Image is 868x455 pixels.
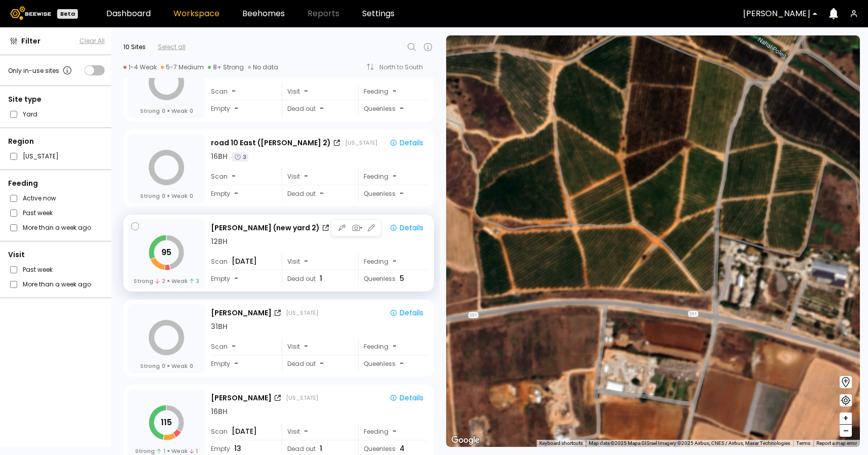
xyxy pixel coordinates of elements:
[8,178,105,189] div: Feeding
[190,362,193,370] span: 0
[282,253,351,270] div: Visit
[358,355,427,372] div: Queenless
[8,94,105,105] div: Site type
[208,63,244,71] div: 8+ Strong
[232,152,248,161] div: 3
[282,423,351,440] div: Visit
[8,250,105,260] div: Visit
[234,188,238,199] span: -
[840,425,852,437] button: –
[379,64,430,70] div: North to South
[211,355,275,372] div: Empty
[362,10,395,18] a: Settings
[161,246,171,258] tspan: 95
[158,43,186,52] div: Select all
[393,256,398,267] div: -
[449,434,482,447] a: Open this area in Google Maps (opens a new window)
[190,277,199,285] span: 3
[234,443,241,454] span: 13
[234,103,238,114] span: -
[393,86,398,97] div: -
[23,109,37,119] label: Yard
[23,151,59,161] label: [US_STATE]
[8,136,105,147] div: Region
[358,100,427,117] div: Queenless
[23,193,56,203] label: Active now
[190,107,193,115] span: 0
[211,270,275,287] div: Empty
[79,36,105,46] button: Clear All
[211,236,228,247] div: 12 BH
[190,192,193,200] span: 0
[796,440,810,446] a: Terms
[211,83,275,100] div: Scan
[393,341,398,352] div: -
[358,168,427,185] div: Feeding
[286,309,318,317] div: [US_STATE]
[211,253,275,270] div: Scan
[242,10,285,18] a: Beehomes
[320,188,324,199] span: -
[161,417,172,428] tspan: 115
[135,447,198,455] div: Strong Weak
[232,426,257,437] span: [DATE]
[173,10,220,18] a: Workspace
[843,412,849,425] span: +
[23,222,91,233] label: More than a week ago
[286,394,318,402] div: [US_STATE]
[211,151,228,162] div: 16 BH
[282,83,351,100] div: Visit
[211,423,275,440] div: Scan
[155,277,165,285] span: 2
[21,36,40,47] span: Filter
[106,10,151,18] a: Dashboard
[211,308,272,318] div: [PERSON_NAME]
[140,107,193,115] div: Strong Weak
[23,279,91,289] label: More than a week ago
[358,423,427,440] div: Feeding
[389,223,423,232] div: Details
[320,103,324,114] span: -
[23,264,53,275] label: Past week
[589,440,790,446] span: Map data ©2025 Mapa GISrael Imagery ©2025 Airbus, CNES / Airbus, Maxar Technologies
[211,185,275,202] div: Empty
[234,358,238,369] span: -
[234,273,238,284] span: -
[211,168,275,185] div: Scan
[304,341,308,352] span: -
[211,406,228,417] div: 16 BH
[304,171,308,182] span: -
[400,188,404,199] span: -
[162,362,165,370] span: 0
[282,270,351,287] div: Dead out
[358,83,427,100] div: Feeding
[211,338,275,355] div: Scan
[162,107,165,115] span: 0
[389,138,423,147] div: Details
[282,185,351,202] div: Dead out
[393,426,398,437] div: -
[400,358,404,369] span: -
[304,426,308,437] span: -
[140,362,193,370] div: Strong Weak
[123,63,157,71] div: 1-4 Weak
[211,393,272,403] div: [PERSON_NAME]
[400,103,404,114] span: -
[385,221,427,234] button: Details
[393,171,398,182] div: -
[282,355,351,372] div: Dead out
[400,273,404,284] span: 5
[389,308,423,317] div: Details
[358,338,427,355] div: Feeding
[345,139,377,147] div: [US_STATE]
[320,443,322,454] span: 1
[389,393,423,402] div: Details
[282,100,351,117] div: Dead out
[816,440,857,446] a: Report a map error
[232,256,257,267] span: [DATE]
[140,192,193,200] div: Strong Weak
[385,136,427,149] button: Details
[385,306,427,319] button: Details
[304,256,308,267] span: -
